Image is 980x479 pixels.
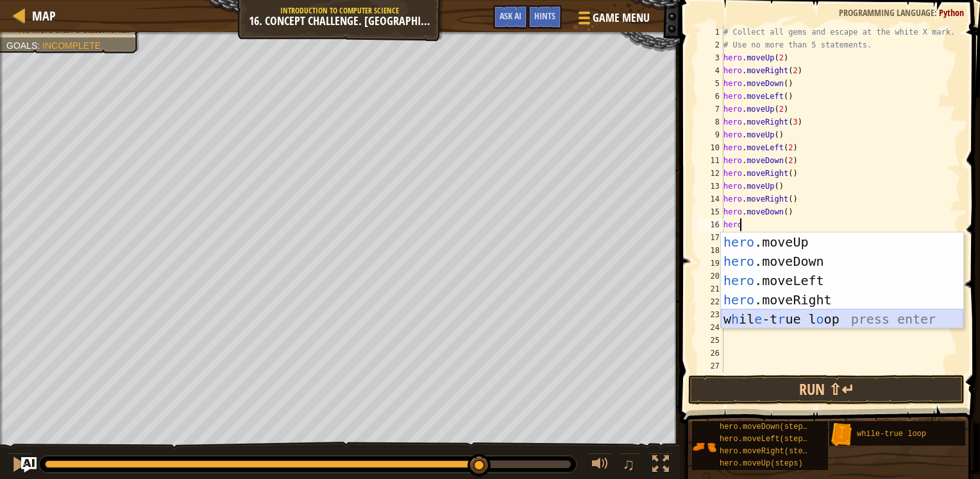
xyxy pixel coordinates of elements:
[839,6,934,19] span: Programming language
[720,435,812,444] span: hero.moveLeft(steps)
[857,430,926,439] span: while-true loop
[42,40,101,51] span: Incomplete
[698,141,723,154] div: 10
[620,453,641,479] button: ♫
[692,435,716,459] img: portrait.png
[698,77,723,90] div: 5
[698,180,723,193] div: 13
[698,103,723,116] div: 7
[698,270,723,283] div: 20
[698,360,723,372] div: 27
[6,40,37,51] span: Goals
[698,308,723,321] div: 23
[698,90,723,103] div: 6
[32,7,56,24] span: Map
[534,10,555,22] span: Hints
[698,321,723,334] div: 24
[622,455,635,474] span: ♫
[698,116,723,128] div: 8
[593,10,650,26] span: Game Menu
[568,5,657,35] button: Game Menu
[698,167,723,180] div: 12
[698,244,723,257] div: 18
[720,422,812,431] span: hero.moveDown(steps)
[698,64,723,77] div: 4
[698,39,723,51] div: 2
[698,193,723,205] div: 14
[698,231,723,244] div: 17
[688,375,965,405] button: Run ⇧↵
[26,7,56,24] a: Map
[698,257,723,270] div: 19
[37,40,42,51] span: :
[493,5,528,29] button: Ask AI
[829,422,854,447] img: portrait.png
[698,347,723,360] div: 26
[587,453,613,479] button: Adjust volume
[939,6,964,19] span: Python
[21,457,37,473] button: Ask AI
[6,453,32,479] button: Ctrl + P: Pause
[698,218,723,231] div: 16
[698,283,723,295] div: 21
[698,334,723,347] div: 25
[698,205,723,218] div: 15
[698,26,723,39] div: 1
[720,459,803,468] span: hero.moveUp(steps)
[698,51,723,64] div: 3
[698,154,723,167] div: 11
[500,10,521,22] span: Ask AI
[720,447,816,456] span: hero.moveRight(steps)
[698,128,723,141] div: 9
[934,6,939,19] span: :
[648,453,673,479] button: Toggle fullscreen
[698,295,723,308] div: 22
